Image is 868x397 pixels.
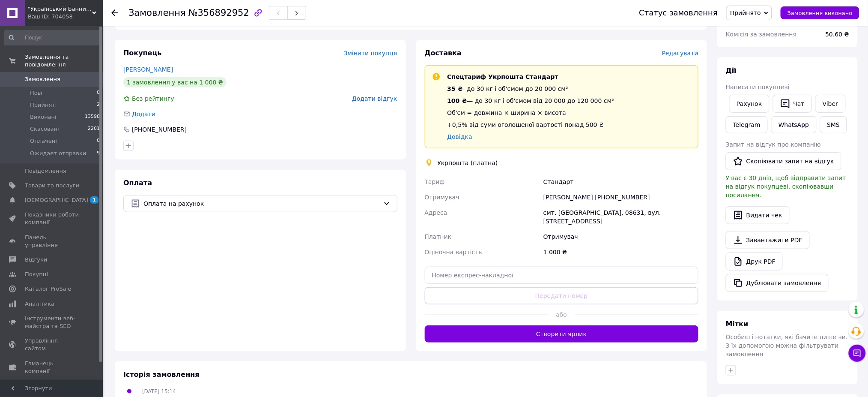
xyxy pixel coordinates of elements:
[30,150,86,157] span: Ожидает отправки
[30,101,57,109] span: Прийняті
[729,95,770,113] button: Рахунок
[25,337,79,352] span: Управління сайтом
[787,10,853,16] span: Замовлення виконано
[25,285,71,293] span: Каталог ProSale
[726,116,768,133] a: Telegram
[25,300,54,308] span: Аналітика
[142,388,176,394] span: [DATE] 15:14
[425,209,447,216] span: Адреса
[447,133,472,140] a: Довідка
[128,8,186,18] span: Замовлення
[726,141,821,148] span: Запит на відгук про компанію
[25,256,47,264] span: Відгуки
[425,233,452,240] span: Платник
[781,6,859,19] button: Замовлення виконано
[425,194,459,201] span: Отримувач
[25,182,79,189] span: Товари та послуги
[447,85,463,92] span: 35 ₴
[123,49,162,57] span: Покупець
[726,253,783,271] a: Друк PDF
[726,66,737,75] span: Дії
[425,249,482,256] span: Оціночна вартість
[344,50,397,57] span: Змінити покупця
[425,267,699,284] input: Номер експрес-накладної
[352,95,397,102] span: Додати відгук
[143,199,380,208] span: Оплата на рахунок
[726,84,790,90] span: Написати покупцеві
[726,320,749,328] span: Мітки
[447,120,614,129] div: +0,5% від суми оголошеної вартості понад 500 ₴
[88,125,100,133] span: 2201
[726,152,841,170] button: Скопіювати запит на відгук
[726,274,829,292] button: Дублювати замовлення
[85,113,100,121] span: 13598
[132,95,174,102] span: Без рейтингу
[726,174,846,198] span: У вас є 30 днів, щоб відправити запит на відгук покупцеві, скопіювавши посилання.
[123,66,173,73] a: [PERSON_NAME]
[542,174,700,189] div: Стандарт
[97,89,100,97] span: 0
[542,229,700,244] div: Отримувач
[4,30,101,45] input: Пошук
[662,50,698,57] span: Редагувати
[548,310,575,319] span: або
[425,178,445,185] span: Тариф
[435,159,500,167] div: Укрпошта (платна)
[123,77,227,87] div: 1 замовлення у вас на 1 000 ₴
[131,125,188,134] div: [PHONE_NUMBER]
[815,95,845,113] a: Viber
[726,334,848,358] span: Особисті нотатки, які бачите лише ви. З їх допомогою можна фільтрувати замовлення
[132,111,155,117] span: Додати
[447,84,614,93] div: - до 30 кг і об'ємом до 20 000 см³
[25,196,88,204] span: [DEMOGRAPHIC_DATA]
[123,179,152,187] span: Оплата
[447,96,614,105] div: — до 30 кг і об'ємом від 20 000 до 120 000 см³
[25,234,79,249] span: Панель управління
[447,73,558,80] span: Спецтариф Укрпошта Стандарт
[447,97,467,104] span: 100 ₴
[542,244,700,260] div: 1 000 ₴
[30,137,57,145] span: Оплачені
[773,95,812,113] button: Чат
[542,205,700,229] div: смт. [GEOGRAPHIC_DATA], 08631, вул. [STREET_ADDRESS]
[28,13,103,21] div: Ваш ID: 704058
[123,370,200,379] span: Історія замовлення
[826,31,849,38] span: 50.60 ₴
[726,231,810,249] a: Завантажити PDF
[447,108,614,117] div: Об'єм = довжина × ширина × висота
[111,9,118,17] div: Повернутися назад
[25,75,60,83] span: Замовлення
[25,167,66,175] span: Повідомлення
[820,116,847,133] button: SMS
[188,8,249,18] span: №356892952
[25,211,79,226] span: Показники роботи компанії
[97,137,100,145] span: 0
[97,101,100,109] span: 2
[425,325,699,343] button: Створити ярлик
[30,113,57,121] span: Виконані
[25,271,48,278] span: Покупці
[97,150,100,157] span: 9
[30,89,42,97] span: Нові
[25,53,103,69] span: Замовлення та повідомлення
[28,5,92,13] span: "Український Банний Маркет"
[425,49,462,57] span: Доставка
[726,31,797,38] span: Комісія за замовлення
[90,196,98,204] span: 1
[30,125,59,133] span: Скасовані
[726,206,790,224] button: Видати чек
[771,116,816,133] a: WhatsApp
[730,9,761,16] span: Прийнято
[25,360,79,375] span: Гаманець компанії
[25,315,79,330] span: Інструменти веб-майстра та SEO
[849,345,866,362] button: Чат з покупцем
[542,189,700,205] div: [PERSON_NAME] [PHONE_NUMBER]
[639,9,718,17] div: Статус замовлення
